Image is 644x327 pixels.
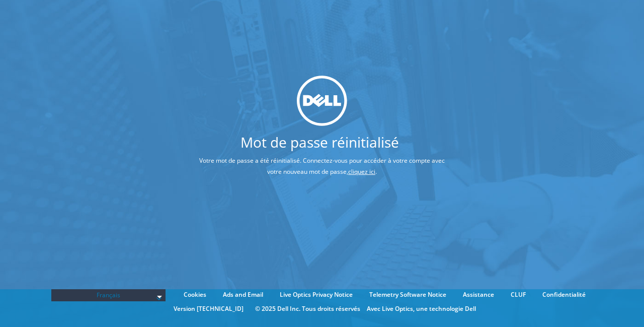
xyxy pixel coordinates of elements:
[161,155,483,177] p: Votre mot de passe a été réinitialisé. Connectez-vous pour accéder à votre compte avec votre nouv...
[362,289,454,300] a: Telemetry Software Notice
[503,289,533,300] a: CLUF
[161,135,478,149] h1: Mot de passe réinitialisé
[176,289,214,300] a: Cookies
[272,289,360,300] a: Live Optics Privacy Notice
[367,303,476,314] li: Avec Live Optics, une technologie Dell
[535,289,593,300] a: Confidentialité
[455,289,502,300] a: Assistance
[348,167,375,176] a: cliquez ici
[250,303,365,314] li: © 2025 Dell Inc. Tous droits réservés
[169,303,249,314] li: Version [TECHNICAL_ID]
[56,289,161,301] span: Français
[297,76,347,126] img: dell_svg_logo.svg
[215,289,271,300] a: Ads and Email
